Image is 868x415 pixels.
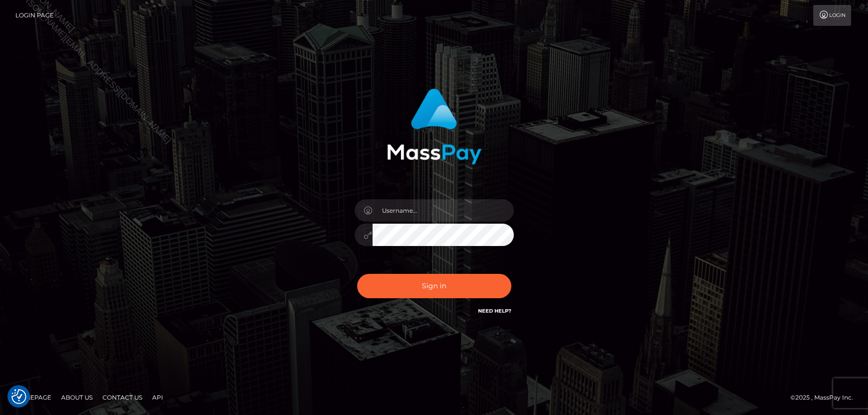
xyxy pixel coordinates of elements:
a: Contact Us [98,390,146,405]
a: Login [813,5,851,26]
img: Revisit consent button [11,389,26,404]
div: © 2025 , MassPay Inc. [790,392,861,403]
input: Username... [373,199,514,222]
a: About Us [57,390,96,405]
button: Consent Preferences [11,389,26,404]
img: MassPay Login [387,88,482,165]
a: Need Help? [478,308,511,314]
a: Login Page [15,5,54,26]
a: API [148,390,167,405]
a: Homepage [11,390,55,405]
button: Sign in [357,274,511,298]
